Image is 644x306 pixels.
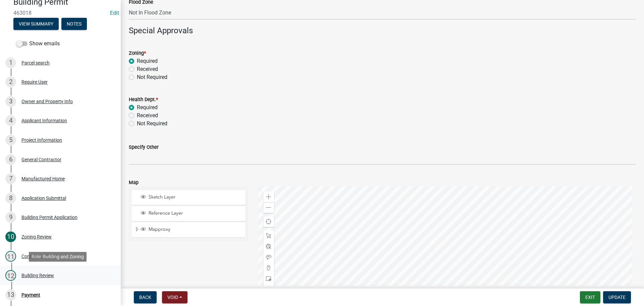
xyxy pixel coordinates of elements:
div: Zoom in [263,191,274,202]
label: Specify Other [129,145,159,150]
span: Sketch Layer [147,194,243,200]
div: 7 [5,173,16,184]
span: Update [608,295,626,300]
div: 11 [5,251,16,262]
li: Mapproxy [132,222,245,238]
label: Required [137,103,158,112]
ul: Layer List [131,188,246,240]
button: Void [162,291,187,303]
div: 6 [5,154,16,165]
wm-modal-confirm: Edit Application Number [110,10,119,16]
div: Zoom out [263,202,274,213]
button: Update [603,291,631,303]
div: Find my location [263,216,274,227]
label: Required [137,57,158,65]
div: Applicant Information [21,118,67,123]
label: Health Dept. [129,97,158,102]
div: 4 [5,115,16,126]
label: Received [137,112,158,120]
button: Exit [580,291,600,303]
label: Zoning [129,51,146,56]
wm-modal-confirm: Summary [13,21,59,27]
div: Application Submittal [21,196,66,201]
div: Building Permit Application [21,215,77,220]
div: Owner and Property Info [21,99,73,104]
label: Not Required [137,120,167,128]
div: Sketch Layer [140,194,243,201]
h4: Special Approvals [129,26,636,36]
div: 3 [5,96,16,107]
span: Expand [135,226,140,233]
span: Mapproxy [147,226,243,232]
div: Reference Layer [140,210,243,217]
button: View Summary [13,18,59,30]
div: 8 [5,193,16,204]
label: Map [129,180,139,185]
span: Void [167,295,178,300]
li: Sketch Layer [132,190,245,205]
div: 1 [5,57,16,68]
div: Require User [21,80,48,84]
button: Back [134,291,157,303]
wm-modal-confirm: Notes [61,21,87,27]
label: Show emails [16,40,60,48]
div: 9 [5,212,16,223]
div: 2 [5,77,16,87]
span: 463018 [13,10,107,16]
div: Continue or Deny [21,254,57,259]
li: Reference Layer [132,206,245,221]
div: Role: Building and Zoning [29,252,87,262]
div: Project Information [21,138,62,142]
div: 10 [5,231,16,242]
button: Notes [61,18,87,30]
div: Mapproxy [140,226,243,233]
label: Received [137,65,158,73]
div: 5 [5,135,16,145]
div: 13 [5,290,16,300]
span: Reference Layer [147,210,243,216]
div: 12 [5,270,16,281]
div: General Contractor [21,157,61,162]
div: Manufactured Home [21,176,65,181]
span: Back [139,295,151,300]
div: Payment [21,293,40,297]
label: Not Required [137,73,167,81]
a: Edit [110,10,119,16]
div: Parcel search [21,60,50,65]
div: Zoning Review [21,234,52,239]
div: Building Review [21,273,54,278]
